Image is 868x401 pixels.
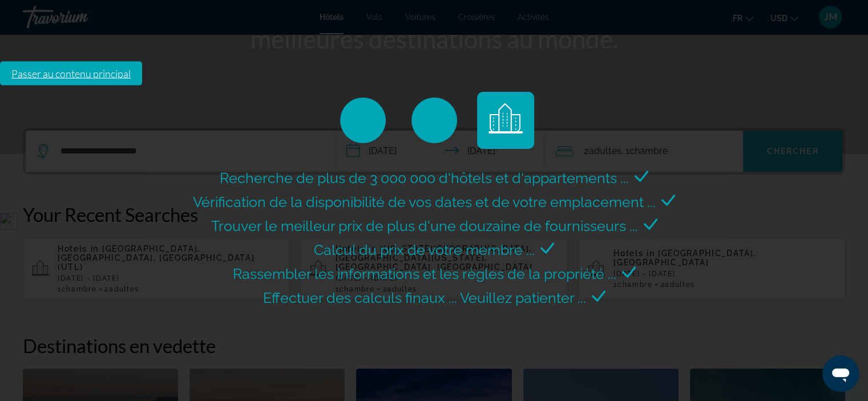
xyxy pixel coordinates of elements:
span: Vérification de la disponibilité de vos dates et de votre emplacement ... [193,193,656,210]
span: Recherche de plus de 3 000 000 d'hôtels et d'appartements ... [220,169,629,187]
iframe: Bouton de lancement de la fenêtre de messagerie [822,355,859,392]
span: Trouver le meilleur prix de plus d'une douzaine de fournisseurs ... [211,217,638,234]
span: Effectuer des calculs finaux ... Veuillez patienter ... [263,289,586,306]
span: Rassembler les informations et les règles de la propriété ... [233,265,616,282]
span: Calcul du prix de votre membre ... [314,241,535,258]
